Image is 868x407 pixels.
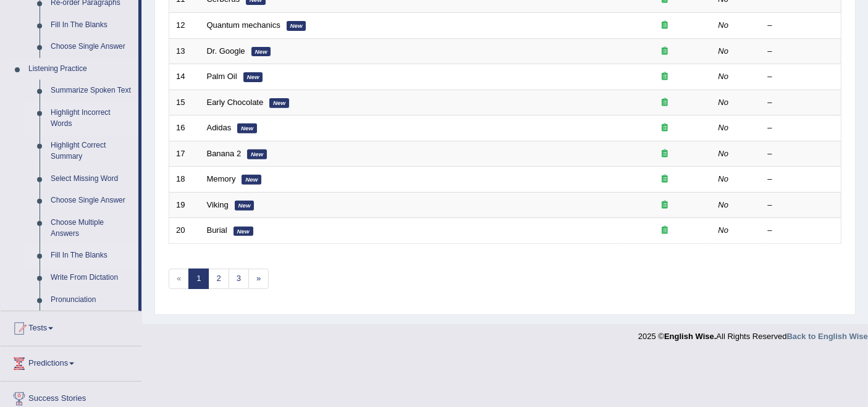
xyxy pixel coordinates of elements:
[169,12,200,38] td: 12
[626,20,705,31] div: Exam occurring question
[207,123,232,132] a: Adidas
[45,14,138,36] a: Fill In The Blanks
[768,97,835,109] div: –
[45,245,138,267] a: Fill In The Blanks
[169,269,189,289] span: «
[718,174,729,183] em: No
[169,192,200,218] td: 19
[248,269,269,289] a: »
[207,46,245,56] a: Dr. Google
[718,20,729,30] em: No
[45,135,138,167] a: Highlight Correct Summary
[718,46,729,56] em: No
[45,212,138,245] a: Choose Multiple Answers
[768,46,835,57] div: –
[23,58,138,80] a: Listening Practice
[251,47,271,57] em: New
[626,174,705,185] div: Exam occurring question
[768,199,835,211] div: –
[45,80,138,102] a: Summarize Spoken Text
[45,102,138,135] a: Highlight Incorrect Words
[1,311,141,342] a: Tests
[207,98,264,107] a: Early Chocolate
[768,225,835,237] div: –
[269,98,289,108] em: New
[626,71,705,83] div: Exam occurring question
[45,168,138,190] a: Select Missing Word
[768,174,835,185] div: –
[768,148,835,160] div: –
[237,124,257,133] em: New
[718,149,729,158] em: No
[207,149,242,158] a: Banana 2
[169,167,200,193] td: 18
[169,90,200,115] td: 15
[626,148,705,160] div: Exam occurring question
[287,21,306,31] em: New
[207,174,236,183] a: Memory
[169,218,200,244] td: 20
[242,175,261,185] em: New
[169,64,200,90] td: 14
[45,190,138,212] a: Choose Single Answer
[169,38,200,64] td: 13
[626,199,705,211] div: Exam occurring question
[45,36,138,58] a: Choose Single Answer
[207,72,237,81] a: Palm Oil
[718,225,729,235] em: No
[234,227,253,237] em: New
[638,324,868,342] div: 2025 © All Rights Reserved
[207,200,229,209] a: Viking
[626,122,705,134] div: Exam occurring question
[768,71,835,83] div: –
[169,141,200,167] td: 17
[247,149,267,159] em: New
[188,269,209,289] a: 1
[229,269,249,289] a: 3
[207,20,280,30] a: Quantum mechanics
[626,97,705,109] div: Exam occurring question
[718,123,729,132] em: No
[243,72,263,82] em: New
[235,201,255,211] em: New
[768,20,835,31] div: –
[718,200,729,209] em: No
[664,332,716,341] strong: English Wise.
[626,46,705,57] div: Exam occurring question
[718,98,729,107] em: No
[207,225,227,235] a: Burial
[208,269,229,289] a: 2
[718,72,729,81] em: No
[1,346,141,377] a: Predictions
[626,225,705,237] div: Exam occurring question
[787,332,868,341] a: Back to English Wise
[45,289,138,311] a: Pronunciation
[768,122,835,134] div: –
[45,267,138,289] a: Write From Dictation
[169,115,200,141] td: 16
